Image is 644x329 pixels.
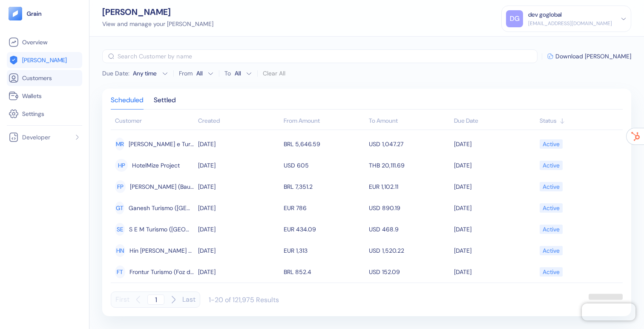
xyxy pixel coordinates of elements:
span: Download [PERSON_NAME] [555,53,631,59]
span: Wallets [22,92,42,100]
img: logo [26,11,42,17]
td: USD 890.19 [367,197,452,219]
img: logo-tablet-V2.svg [9,7,22,20]
span: Developer [22,133,50,141]
div: Active [543,201,560,215]
div: Settled [154,97,176,109]
span: Settings [22,110,44,118]
td: [DATE] [452,240,537,261]
div: [EMAIL_ADDRESS][DOMAIN_NAME] [528,20,612,27]
div: Active [543,179,560,194]
div: Active [543,243,560,258]
th: To Amount [367,113,452,130]
td: USD 1,047.27 [367,133,452,155]
a: Customers [9,73,80,83]
div: Active [543,222,560,237]
a: Overview [9,37,80,47]
div: Sort ascending [198,116,279,125]
td: [DATE] [452,133,537,155]
span: Ganesh Turismo (Sao Paulo) (NET-ANT) [129,201,194,215]
td: USD 468.9 [367,219,452,240]
div: View and manage your [PERSON_NAME] [102,20,213,29]
div: SE [115,223,125,236]
td: [DATE] [452,261,537,283]
td: [DATE] [196,133,281,155]
td: EUR 786 [282,197,367,219]
input: Search Customer by name [118,49,538,63]
div: Active [543,137,560,151]
div: Scheduled [111,97,144,109]
a: [PERSON_NAME] [9,55,80,65]
td: EUR 1,102.11 [367,176,452,197]
span: Due Date : [102,69,129,78]
div: Sort ascending [454,116,535,125]
span: Frontur Turismo (Foz do Iguaçu) (BRL) (FAT) [129,265,194,279]
td: [DATE] [196,176,281,197]
div: HP [115,159,128,172]
iframe: Chatra live chat [582,303,635,320]
div: Sort ascending [540,116,618,125]
th: From Amount [282,113,367,130]
td: BRL 5,646.59 [282,133,367,155]
div: dev goglobal [528,10,562,19]
div: 1-20 of 121,975 Results [209,295,279,304]
td: [DATE] [452,176,537,197]
div: DG [506,10,523,27]
td: [DATE] [452,219,537,240]
td: [DATE] [196,240,281,261]
td: USD 152.09 [367,261,452,283]
button: Due Date:Any time [102,69,168,78]
a: Wallets [9,91,80,101]
button: Download [PERSON_NAME] [547,53,631,59]
a: Settings [9,109,80,119]
td: EUR 1,313 [282,240,367,261]
button: Last [182,291,195,308]
div: FT [115,266,125,278]
div: Active [543,158,560,173]
span: MC Rosal Viagens e Turismo (Caruaru) (Caetano) (ANT) [129,137,194,151]
div: Any time [133,69,158,78]
label: To [224,70,231,76]
div: HN [115,244,125,257]
button: To [233,66,252,80]
span: Customers [22,74,52,82]
td: [DATE] [196,155,281,176]
label: From [179,70,193,76]
td: THB 20,111.69 [367,155,452,176]
div: [PERSON_NAME] [102,8,213,16]
span: [PERSON_NAME] [22,56,67,64]
td: USD 1,520.22 [367,240,452,261]
td: [DATE] [452,155,537,176]
div: GT [115,202,124,214]
td: BRL 7,351.2 [282,176,367,197]
td: [DATE] [196,261,281,283]
div: Active [543,265,560,279]
span: Hin Nork business center CJSC [129,243,194,258]
td: [DATE] [196,197,281,219]
td: USD 605 [282,155,367,176]
div: FP [115,180,126,193]
button: First [115,291,129,308]
div: MR [115,138,124,150]
td: [DATE] [452,197,537,219]
td: [DATE] [196,219,281,240]
span: S E M Turismo (Rio de Janeiro) (ANT) [129,222,194,237]
span: HotelMize Project [132,158,180,173]
th: Customer [111,113,196,130]
td: EUR 434.09 [282,219,367,240]
span: Fabiana Paludo Viagens (Bauru) (BRL) (ANT) [130,179,194,194]
span: Overview [22,38,47,46]
button: From [194,66,214,80]
td: BRL 852.4 [282,261,367,283]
